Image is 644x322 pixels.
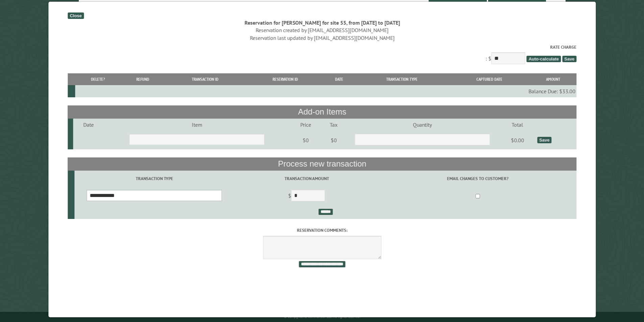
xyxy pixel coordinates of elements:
div: Reservation for [PERSON_NAME] for site 55, from [DATE] to [DATE] [68,19,576,26]
td: Price [290,119,321,131]
td: Date [73,119,104,131]
div: Close [68,13,84,19]
td: Total [498,119,536,131]
th: Refund [121,73,164,85]
th: Date [324,73,354,85]
span: Auto-calculate [526,56,561,62]
td: Balance Due: $33.00 [75,85,576,97]
label: Rate Charge [68,44,576,50]
label: Reservation comments: [68,227,576,233]
th: Process new transaction [68,157,576,170]
th: Amount [529,73,576,85]
td: $0.00 [498,131,536,150]
div: : $ [68,44,576,66]
div: Reservation created by [EMAIL_ADDRESS][DOMAIN_NAME] [68,26,576,34]
th: Reservation ID [246,73,324,85]
th: Transaction Type [354,73,450,85]
th: Captured Date [449,73,529,85]
span: Save [562,56,576,62]
td: $0 [290,131,321,150]
th: Add-on Items [68,105,576,118]
label: Transaction Type [75,175,233,182]
div: Save [537,137,551,143]
th: Transaction ID [164,73,246,85]
th: Delete? [75,73,121,85]
td: Item [104,119,290,131]
td: $0 [321,131,346,150]
label: Transaction Amount [235,175,378,182]
label: Email changes to customer? [380,175,575,182]
small: © Campground Commander LLC. All rights reserved. [284,315,360,319]
td: Quantity [346,119,499,131]
td: Tax [321,119,346,131]
div: Reservation last updated by [EMAIL_ADDRESS][DOMAIN_NAME] [68,34,576,42]
td: $ [234,187,379,206]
